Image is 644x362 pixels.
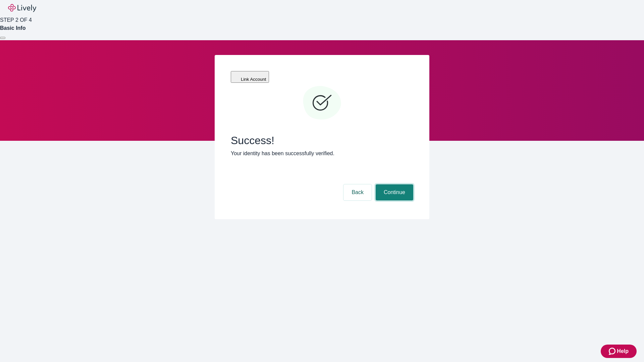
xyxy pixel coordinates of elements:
button: Continue [376,184,413,200]
span: Help [617,347,629,355]
button: Back [343,184,372,200]
button: Link Account [231,71,269,83]
svg: Checkmark icon [302,83,342,123]
svg: Zendesk support icon [609,347,617,355]
p: Your identity has been successfully verified. [231,149,413,158]
button: Zendesk support iconHelp [601,345,637,358]
img: Lively [8,4,36,12]
span: Success! [231,134,413,147]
